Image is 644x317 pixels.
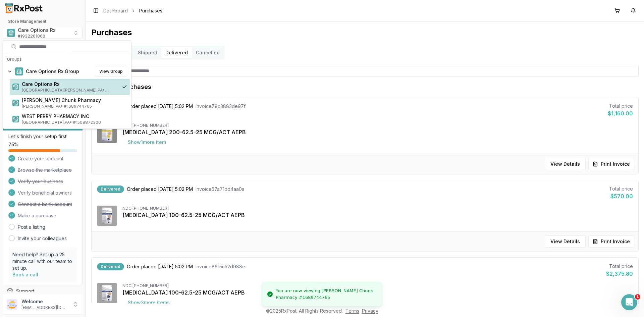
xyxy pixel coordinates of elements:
[3,3,46,13] img: RxPost Logo
[97,206,117,226] img: Trelegy Ellipta 100-62.5-25 MCG/ACT AEPB
[127,103,193,110] span: Order placed [DATE] 5:02 PM
[161,47,192,58] button: Delivered
[621,294,637,310] iframe: Intercom live chat
[18,235,67,242] a: Invite your colleagues
[134,47,161,58] button: Shipped
[608,103,633,109] div: Total price
[545,235,586,248] button: View Details
[22,97,127,104] span: [PERSON_NAME] Chunk Pharmacy
[97,283,117,303] img: Trelegy Ellipta 100-62.5-25 MCG/ACT AEPB
[8,133,77,140] p: Let's finish your setup first!
[635,294,640,300] span: 1
[196,263,245,270] span: Invoice 8915c52d988e
[276,287,376,301] div: You are now viewing [PERSON_NAME] Chunk Pharmacy #1689744765
[3,27,83,39] button: Select a view
[22,113,127,120] span: WEST PERRY PHARMACY INC
[609,192,633,200] div: $570.00
[18,212,56,219] span: Make a purchase
[192,47,224,58] button: Cancelled
[545,158,586,170] button: View Details
[18,178,63,185] span: Verify your business
[103,7,162,14] nav: breadcrumb
[7,299,17,310] img: User avatar
[122,283,633,288] div: NDC: [PHONE_NUMBER]
[3,19,83,24] h2: Store Management
[127,263,193,270] span: Order placed [DATE] 5:02 PM
[26,68,79,75] span: Care Options Rx Group
[18,167,72,173] span: Browse the marketplace
[606,263,633,270] div: Total price
[12,251,73,271] p: Need help? Set up a 25 minute call with our team to set up.
[18,155,63,162] span: Create your account
[588,158,634,170] button: Print Invoice
[609,186,633,192] div: Total price
[4,55,130,64] div: Groups
[22,81,116,88] span: Care Options Rx
[122,211,633,219] div: [MEDICAL_DATA] 100-62.5-25 MCG/ACT AEPB
[608,109,633,117] div: $1,160.00
[606,270,633,278] div: $2,375.80
[122,123,633,128] div: NDC: [PHONE_NUMBER]
[362,308,378,314] a: Privacy
[122,288,633,297] div: [MEDICAL_DATA] 100-62.5-25 MCG/ACT AEPB
[122,136,171,148] button: Show1more item
[97,263,124,270] div: Delivered
[139,7,162,14] span: Purchases
[196,103,246,110] span: Invoice 78c3883de97f
[18,34,45,39] span: # 1932201860
[95,66,127,77] button: View Group
[18,190,72,196] span: Verify beneficial owners
[12,272,38,277] a: Book a call
[122,297,175,309] button: Show3more items
[8,141,18,148] span: 75 %
[22,88,116,93] span: [GEOGRAPHIC_DATA][PERSON_NAME] , PA • # 1932201860
[3,285,83,297] button: Support
[18,27,55,34] span: Care Options Rx
[22,104,127,109] span: [PERSON_NAME] , PA • # 1689744765
[345,308,359,314] a: Terms
[588,235,634,248] button: Print Invoice
[103,7,128,14] a: Dashboard
[91,27,639,38] h1: Purchases
[21,305,68,310] p: [EMAIL_ADDRESS][DOMAIN_NAME]
[21,298,68,305] p: Welcome
[18,224,45,230] a: Post a listing
[122,128,633,136] div: [MEDICAL_DATA] 200-62.5-25 MCG/ACT AEPB
[22,120,127,125] span: [GEOGRAPHIC_DATA] , PA • # 1508872300
[196,186,245,193] span: Invoice 57a71dd4aa0a
[97,186,124,193] div: Delivered
[122,206,633,211] div: NDC: [PHONE_NUMBER]
[127,186,193,193] span: Order placed [DATE] 5:02 PM
[97,123,117,143] img: Trelegy Ellipta 200-62.5-25 MCG/ACT AEPB
[18,201,72,208] span: Connect a bank account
